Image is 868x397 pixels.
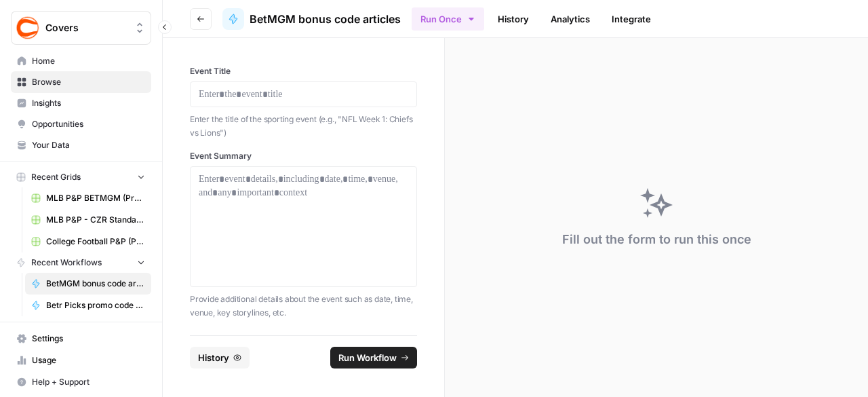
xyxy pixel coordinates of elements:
a: BetMGM bonus code articles [222,8,401,30]
p: Provide additional details about the event such as date, time, venue, key storylines, etc. [190,292,417,319]
span: Covers [45,21,127,35]
span: Browse [32,76,145,88]
button: Run Workflow [330,347,417,368]
button: Recent Workflows [11,252,151,273]
a: Your Data [11,134,151,156]
a: Opportunities [11,113,151,135]
a: Home [11,50,151,72]
span: BetMGM bonus code articles [46,278,145,290]
a: Insights [11,92,151,114]
a: Betr Picks promo code articles [25,295,151,316]
label: Event Title [190,65,417,77]
a: Integrate [604,8,659,30]
span: BetMGM bonus code articles [250,11,401,27]
button: Run Once [412,7,484,31]
button: Help + Support [11,371,151,393]
span: History [198,351,229,364]
span: MLB P&P - CZR Standard (Production) Grid [46,214,145,226]
a: MLB P&P - CZR Standard (Production) Grid [25,209,151,231]
span: Insights [32,97,145,109]
button: History [190,347,250,368]
span: MLB P&P BETMGM (Production) Grid (1) [46,192,145,204]
a: Analytics [542,8,598,30]
span: College Football P&P (Production) Grid (1) [46,235,145,248]
button: Recent Grids [11,167,151,187]
span: Your Data [32,139,145,151]
span: Opportunities [32,118,145,130]
button: Workspace: Covers [11,11,151,45]
a: BetMGM bonus code articles [25,273,151,295]
label: Event Summary [190,150,417,162]
a: College Football P&P (Production) Grid (1) [25,231,151,252]
img: Covers Logo [16,16,40,40]
span: Usage [32,354,145,366]
span: Betr Picks promo code articles [46,299,145,311]
span: Run Workflow [338,351,397,364]
div: Fill out the form to run this once [562,230,751,249]
p: Enter the title of the sporting event (e.g., "NFL Week 1: Chiefs vs Lions") [190,113,417,139]
a: History [490,8,537,30]
a: Settings [11,328,151,349]
span: Home [32,55,145,67]
a: Browse [11,71,151,93]
span: Help + Support [32,376,145,388]
span: Recent Workflows [31,257,102,269]
span: Settings [32,333,145,345]
a: Usage [11,349,151,371]
a: MLB P&P BETMGM (Production) Grid (1) [25,187,151,209]
span: Recent Grids [31,171,81,183]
